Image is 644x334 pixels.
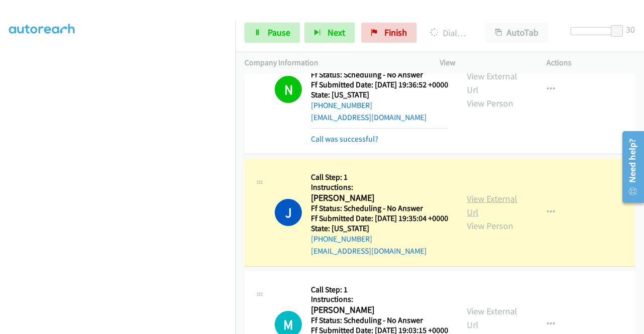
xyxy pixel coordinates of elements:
a: View External Url [467,70,517,95]
p: Dialing [PERSON_NAME] [430,26,467,40]
a: [PHONE_NUMBER] [311,100,372,110]
span: Pause [268,27,290,38]
a: [EMAIL_ADDRESS][DOMAIN_NAME] [311,246,427,256]
a: Call was successful? [311,134,378,144]
a: View Person [467,97,513,109]
a: [EMAIL_ADDRESS][DOMAIN_NAME] [311,113,427,122]
h2: [PERSON_NAME] [311,304,445,316]
h2: [PERSON_NAME] [311,192,445,204]
h5: Call Step: 1 [311,285,448,295]
a: View Person [467,220,513,232]
h5: Instructions: [311,182,448,192]
p: Company Information [245,57,422,69]
h5: Ff Submitted Date: [DATE] 19:36:52 +0000 [311,80,448,90]
h5: Ff Status: Scheduling - No Answer [311,70,448,80]
h5: Call Step: 1 [311,172,448,182]
button: AutoTab [486,23,548,43]
h5: State: [US_STATE] [311,90,448,100]
a: Pause [245,23,300,43]
h5: State: [US_STATE] [311,224,448,234]
iframe: Resource Center [615,127,644,207]
span: Next [328,27,345,38]
a: View External Url [467,193,517,218]
a: Finish [361,23,417,43]
h5: Ff Submitted Date: [DATE] 19:35:04 +0000 [311,213,448,224]
h1: N [275,76,302,103]
span: Finish [384,27,407,38]
p: View [440,57,528,69]
div: 30 [626,23,635,36]
a: [PHONE_NUMBER] [311,234,372,244]
h5: Instructions: [311,294,448,304]
button: Next [304,23,355,43]
h1: J [275,199,302,226]
h5: Ff Status: Scheduling - No Answer [311,315,448,325]
h5: Ff Status: Scheduling - No Answer [311,203,448,213]
p: Actions [546,57,635,69]
a: View External Url [467,305,517,330]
